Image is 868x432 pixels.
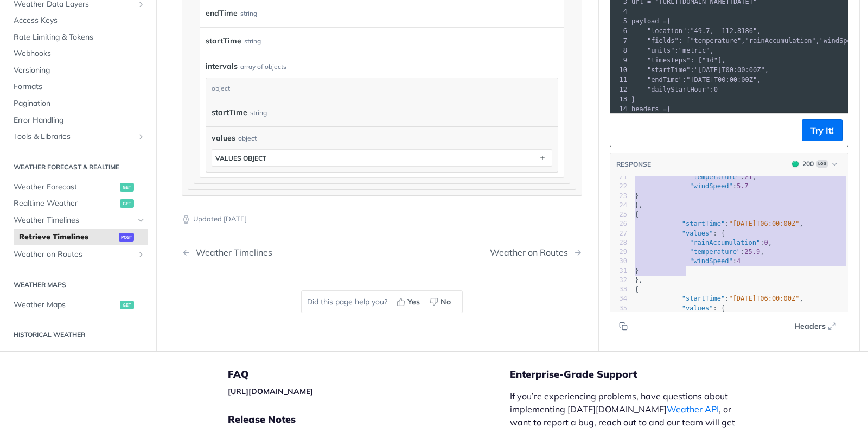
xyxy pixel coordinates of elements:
[610,257,627,266] div: 30
[8,29,148,46] a: Rate Limiting & Tokens
[8,280,148,290] h2: Weather Maps
[631,105,671,113] span: {
[228,368,510,381] h5: FAQ
[635,173,756,181] span: : ,
[690,173,741,181] span: "temperature"
[14,300,117,310] span: Weather Maps
[610,104,629,114] div: 14
[631,76,761,84] span: : ,
[8,162,148,172] h2: Weather Forecast & realtime
[212,132,235,144] span: values
[610,294,627,303] div: 34
[820,37,863,45] span: "windSpeed"
[610,65,629,75] div: 10
[610,247,627,257] div: 29
[635,220,803,227] span: : ,
[802,119,843,141] button: Try It!
[240,62,286,72] div: array of objects
[729,295,799,302] span: "[DATE]T06:00:00Z"
[631,96,635,103] span: }
[647,27,686,35] span: "location"
[8,79,148,96] a: Formats
[212,105,247,120] label: startTime
[610,182,627,191] div: 22
[228,413,510,426] h5: Release Notes
[182,237,582,269] nav: Pagination Controls
[14,98,145,109] span: Pagination
[635,276,642,284] span: },
[802,159,814,169] div: 200
[8,96,148,112] a: Pagination
[686,76,757,84] span: "[DATE]T00:00:00Z"
[8,46,148,62] a: Webhooks
[206,5,238,21] label: endTime
[647,66,690,74] span: "startTime"
[206,78,555,99] div: object
[610,304,627,313] div: 35
[744,173,752,181] span: 21
[635,239,772,246] span: : ,
[238,134,257,143] div: object
[702,56,718,64] span: "1d"
[19,232,116,243] span: Retrieve Timelines
[610,210,627,219] div: 25
[682,230,713,237] span: "values"
[206,33,241,49] label: startTime
[631,86,718,93] span: :
[635,230,725,237] span: : {
[694,66,765,74] span: "[DATE]T00:00:00Z"
[120,183,134,192] span: get
[616,318,631,334] button: Copy to clipboard
[610,26,629,36] div: 6
[635,295,803,302] span: : ,
[635,304,725,312] span: : {
[182,214,582,225] p: Updated [DATE]
[212,150,552,166] button: values object
[745,37,816,45] span: "rainAccumulation"
[14,350,117,360] span: Weather Recent History
[764,239,768,246] span: 0
[8,179,148,195] a: Weather Forecastget
[690,248,741,256] span: "temperature"
[635,201,642,209] span: },
[610,219,627,228] div: 26
[631,47,714,54] span: : ,
[794,321,826,332] span: Headers
[635,192,639,200] span: }
[14,82,145,93] span: Formats
[240,5,257,21] div: string
[137,250,145,259] button: Show subpages for Weather on Routes
[631,17,671,25] span: {
[8,297,148,313] a: Weather Mapsget
[8,12,148,29] a: Access Keys
[635,267,639,275] span: }
[441,296,451,308] span: No
[690,239,760,246] span: "rainAccumulation"
[792,161,799,167] span: 200
[120,199,134,208] span: get
[8,129,148,145] a: Tools & LibrariesShow subpages for Tools & Libraries
[490,247,582,258] a: Next Page: Weather on Routes
[8,112,148,129] a: Error Handling
[647,86,710,93] span: "dailyStartHour"
[714,86,718,93] span: 0
[407,296,420,308] span: Yes
[8,246,148,263] a: Weather on RoutesShow subpages for Weather on Routes
[120,351,134,359] span: get
[690,27,757,35] span: "49.7, -112.8186"
[14,65,145,76] span: Versioning
[729,220,799,227] span: "[DATE]T06:00:00Z"
[14,215,134,226] span: Weather Timelines
[682,295,725,302] span: "startTime"
[787,158,843,169] button: 200200Log
[510,368,764,381] h5: Enterprise-Grade Support
[228,386,313,396] a: [URL][DOMAIN_NAME]
[8,347,148,363] a: Weather Recent Historyget
[8,212,148,228] a: Weather TimelinesHide subpages for Weather Timelines
[631,56,725,64] span: : [ ],
[610,16,629,26] div: 5
[690,257,732,265] span: "windSpeed"
[610,276,627,285] div: 32
[610,192,627,201] div: 23
[616,122,631,138] button: Copy to clipboard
